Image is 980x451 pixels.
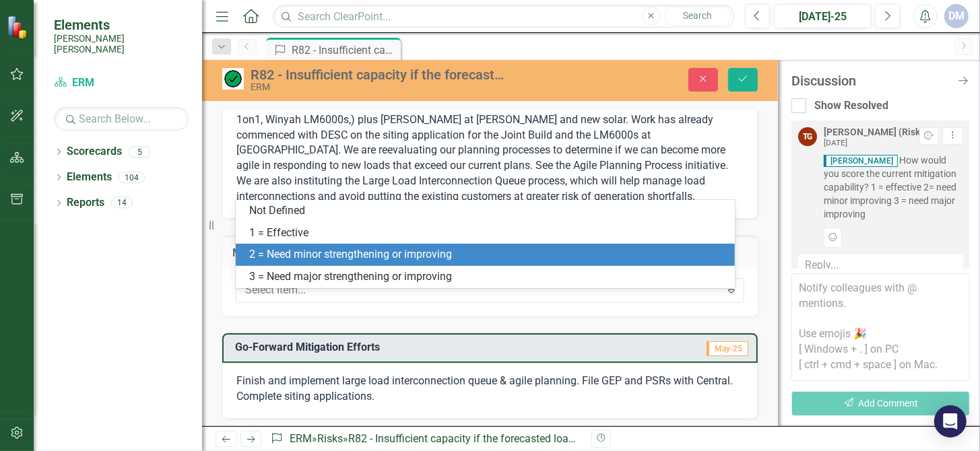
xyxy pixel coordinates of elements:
[791,391,970,416] button: Add Comment
[67,170,112,185] a: Elements
[707,341,748,356] span: May-25
[664,7,731,26] button: Search
[67,195,104,211] a: Reports
[54,75,189,91] a: ERM
[348,432,638,445] div: R82 - Insufficient capacity if the forecasted load is inaccurate
[54,33,189,55] small: [PERSON_NAME] [PERSON_NAME]
[129,146,150,158] div: 5
[249,225,727,241] div: 1 = Effective
[235,341,632,353] h3: Go-Forward Mitigation Efforts
[232,247,748,259] h3: Mitigation Capability Score
[249,269,727,285] div: 3 = Need major strengthening or improving
[791,73,950,88] div: Discussion
[7,15,30,39] img: ClearPoint Strategy
[798,254,963,277] div: Reply...
[824,153,963,221] span: How would you score the current mitigation capability? 1 = effective 2= need minor improving 3 = ...
[290,432,312,445] a: ERM
[814,98,888,114] div: Show Resolved
[119,172,145,183] div: 104
[798,127,817,146] div: TG
[683,10,712,21] span: Search
[249,203,727,219] div: Not Defined
[824,155,898,167] span: [PERSON_NAME]
[236,98,728,203] span: We are moving forward with several new proposed shared resources with Central (Joint Build, Hampt...
[824,138,847,147] small: [DATE]
[774,4,872,28] button: [DATE]-25
[251,67,511,82] div: R82 - Insufficient capacity if the forecasted load is inaccurate
[273,5,734,28] input: Search ClearPoint...
[236,374,733,403] span: Finish and implement large load interconnection queue & agile planning. File GEP and PSRs with Ce...
[249,247,727,263] div: 2 = Need minor strengthening or improving
[944,4,969,28] button: DM
[251,82,511,92] div: ERM
[54,17,189,33] span: Elements
[54,107,189,131] input: Search Below...
[934,405,967,438] div: Open Intercom Messenger
[67,144,122,160] a: Scorecards
[292,42,397,59] div: R82 - Insufficient capacity if the forecasted load is inaccurate
[111,197,133,209] div: 14
[270,431,581,447] div: » »
[222,68,244,90] img: Manageable
[317,432,343,445] a: Risks
[779,9,868,25] div: [DATE]-25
